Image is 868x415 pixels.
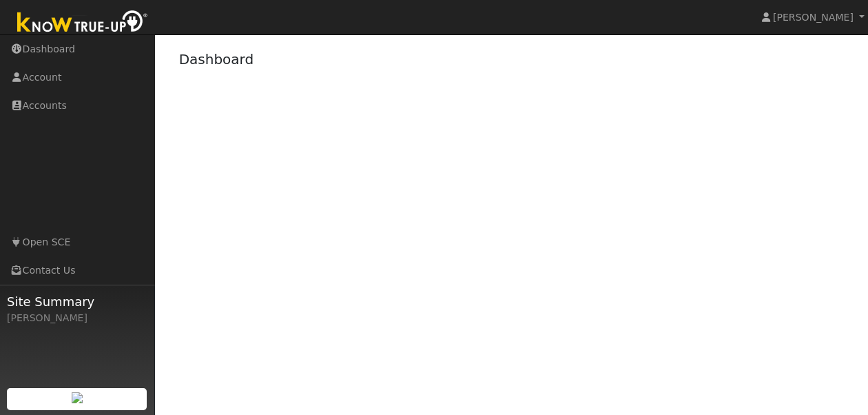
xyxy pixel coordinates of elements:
img: Know True-Up [10,8,155,39]
span: Site Summary [7,292,147,311]
div: [PERSON_NAME] [7,311,147,325]
img: retrieve [72,392,83,403]
span: [PERSON_NAME] [773,12,854,23]
a: Dashboard [179,51,254,68]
